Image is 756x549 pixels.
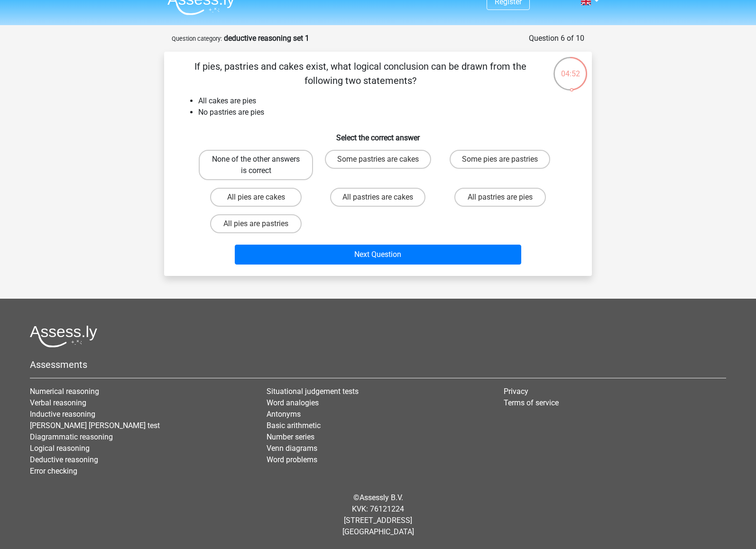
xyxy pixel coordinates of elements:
[210,214,302,233] label: All pies are pastries
[172,35,222,42] small: Question category:
[267,432,314,441] a: Number series
[529,33,584,44] div: Question 6 of 10
[30,410,95,419] a: Inductive reasoning
[30,455,98,464] a: Deductive reasoning
[30,325,97,348] img: Assessly logo
[235,245,522,265] button: Next Question
[30,359,726,370] h5: Assessments
[179,126,577,142] h6: Select the correct answer
[267,421,321,430] a: Basic arithmetic
[267,410,301,419] a: Antonyms
[224,34,309,43] strong: deductive reasoning set 1
[198,95,577,107] li: All cakes are pies
[360,493,403,502] a: Assessly B.V.
[267,444,317,453] a: Venn diagrams
[330,188,425,207] label: All pastries are cakes
[30,467,77,476] a: Error checking
[267,387,359,396] a: Situational judgement tests
[30,398,86,407] a: Verbal reasoning
[504,398,559,407] a: Terms of service
[553,56,588,80] div: 04:52
[198,107,577,118] li: No pastries are pies
[30,387,99,396] a: Numerical reasoning
[199,150,313,180] label: None of the other answers is correct
[450,150,550,169] label: Some pies are pastries
[210,188,302,207] label: All pies are cakes
[30,421,160,430] a: [PERSON_NAME] [PERSON_NAME] test
[267,398,319,407] a: Word analogies
[179,59,541,88] p: If pies, pastries and cakes exist, what logical conclusion can be drawn from the following two st...
[23,485,733,545] div: © KVK: 76121224 [STREET_ADDRESS] [GEOGRAPHIC_DATA]
[325,150,431,169] label: Some pastries are cakes
[454,188,546,207] label: All pastries are pies
[267,455,317,464] a: Word problems
[30,444,90,453] a: Logical reasoning
[504,387,528,396] a: Privacy
[30,432,113,441] a: Diagrammatic reasoning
